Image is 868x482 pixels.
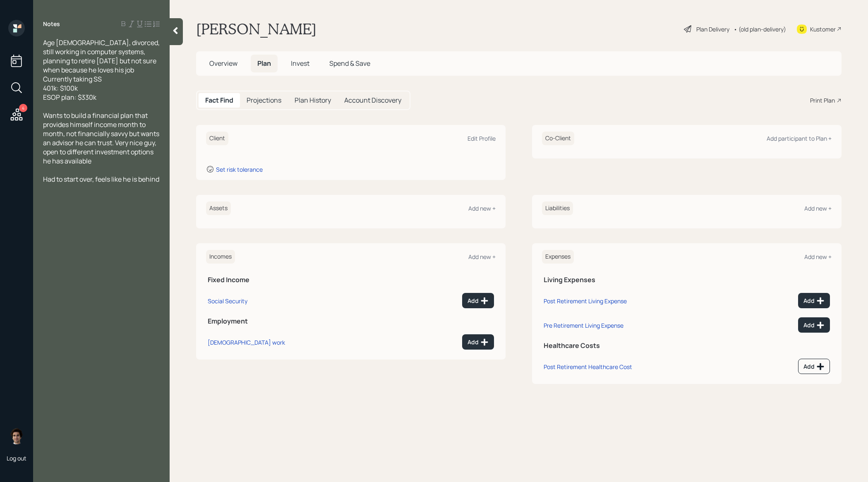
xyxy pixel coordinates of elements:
[544,321,623,329] div: Pre Retirement Living Expense
[734,25,786,34] div: • (old plan-delivery)
[206,132,228,145] h6: Client
[208,297,247,305] div: Social Security
[803,321,825,329] div: Add
[810,25,836,34] div: Kustomer
[798,317,830,333] button: Add
[43,20,60,28] label: Notes
[468,204,496,212] div: Add new +
[542,132,574,145] h6: Co-Client
[43,175,159,184] span: Had to start over, feels like he is behind
[291,59,309,68] span: Invest
[468,297,489,305] div: Add
[544,297,627,305] div: Post Retirement Living Expense
[247,96,281,104] h5: Projections
[329,59,370,68] span: Spend & Save
[43,111,161,165] span: Wants to build a financial plan that provides himself income month to month, not financially savv...
[798,359,830,374] button: Add
[798,293,830,308] button: Add
[544,276,830,284] h5: Living Expenses
[206,201,231,215] h6: Assets
[696,25,729,34] div: Plan Delivery
[468,134,496,142] div: Edit Profile
[257,59,271,68] span: Plan
[209,59,237,68] span: Overview
[544,363,632,371] div: Post Retirement Healthcare Cost
[468,253,496,261] div: Add new +
[208,317,494,325] h5: Employment
[810,96,835,105] div: Print Plan
[462,334,494,350] button: Add
[803,362,825,371] div: Add
[208,338,285,346] div: [DEMOGRAPHIC_DATA] work
[19,104,27,112] div: 4
[542,250,574,264] h6: Expenses
[804,204,832,212] div: Add new +
[542,201,573,215] h6: Liabilities
[344,96,401,104] h5: Account Discovery
[205,96,233,104] h5: Fact Find
[206,250,235,264] h6: Incomes
[462,293,494,308] button: Add
[196,20,317,38] h1: [PERSON_NAME]
[43,38,161,102] span: Age [DEMOGRAPHIC_DATA], divorced, still working in computer systems, planning to retire [DATE] bu...
[767,134,832,142] div: Add participant to Plan +
[468,338,489,346] div: Add
[216,165,263,173] div: Set risk tolerance
[804,253,832,261] div: Add new +
[7,454,26,462] div: Log out
[544,342,830,350] h5: Healthcare Costs
[803,297,825,305] div: Add
[208,276,494,284] h5: Fixed Income
[8,428,25,444] img: harrison-schaefer-headshot-2.png
[295,96,331,104] h5: Plan History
